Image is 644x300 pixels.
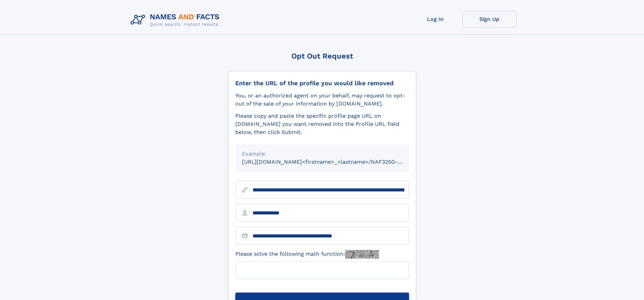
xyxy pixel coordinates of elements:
[128,11,225,29] img: Logo Names and Facts
[235,112,409,136] div: Please copy and paste the specific profile page URL on [DOMAIN_NAME] you want removed into the Pr...
[462,11,517,27] a: Sign Up
[408,11,462,27] a: Log In
[242,159,422,165] small: [URL][DOMAIN_NAME]<firstname>_<lastname>/NAF325G-xxxxxxxx
[235,79,409,87] div: Enter the URL of the profile you would like removed
[235,250,379,259] label: Please solve the following math function:
[228,52,416,60] div: Opt Out Request
[235,92,409,108] div: You, or an authorized agent on your behalf, may request to opt-out of the sale of your informatio...
[242,150,402,158] div: Example:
